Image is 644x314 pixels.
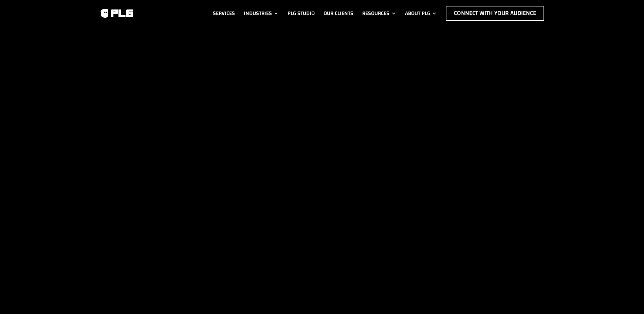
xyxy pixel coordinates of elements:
a: Connect with Your Audience [446,6,544,21]
a: Our Clients [324,6,353,21]
a: Resources [362,6,396,21]
a: Services [213,6,235,21]
a: About PLG [405,6,437,21]
iframe: Chat Widget [610,281,644,314]
a: Industries [244,6,279,21]
a: PLG Studio [288,6,315,21]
